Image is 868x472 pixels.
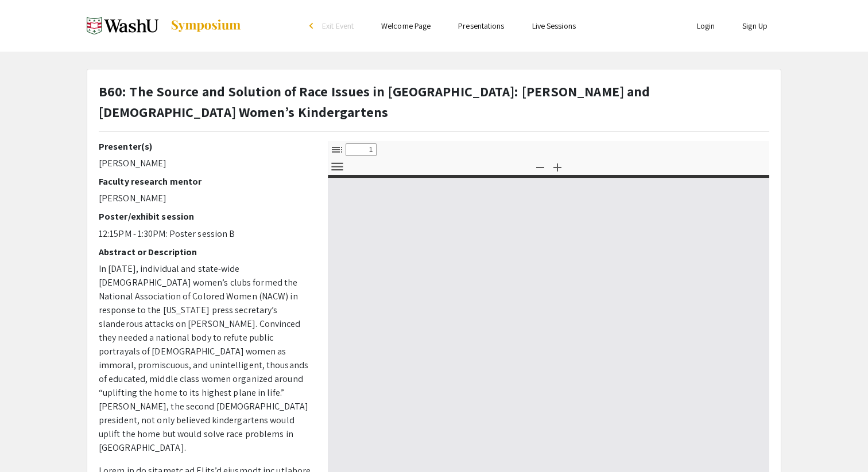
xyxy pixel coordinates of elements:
p: 12:15PM - 1:30PM: Poster session B [99,227,311,241]
iframe: Chat [819,420,859,463]
strong: B60: The Source and Solution of Race Issues in [GEOGRAPHIC_DATA]: [PERSON_NAME] and [DEMOGRAPHIC_... [99,82,650,121]
p: In [DATE], individual and state-wide [DEMOGRAPHIC_DATA] women’s clubs formed the National Associa... [99,262,311,455]
h2: Faculty research mentor [99,176,311,187]
span: Exit Event [322,21,354,31]
h2: Poster/exhibit session [99,211,311,222]
p: [PERSON_NAME] [99,157,311,170]
button: Zoom In [548,158,567,175]
a: Spring 2025 Undergraduate Research Symposium [87,11,242,40]
a: Presentations [458,21,504,31]
h2: Presenter(s) [99,141,311,152]
a: Live Sessions [532,21,576,31]
h2: Abstract or Description [99,247,311,258]
button: Tools [327,158,347,175]
img: Spring 2025 Undergraduate Research Symposium [87,11,158,40]
p: [PERSON_NAME] [99,192,311,205]
div: arrow_back_ios [309,22,316,29]
button: Toggle Sidebar [327,141,347,158]
a: Welcome Page [381,21,431,31]
img: Symposium by ForagerOne [170,19,242,33]
button: Zoom Out [530,158,550,175]
input: Page [346,143,377,156]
